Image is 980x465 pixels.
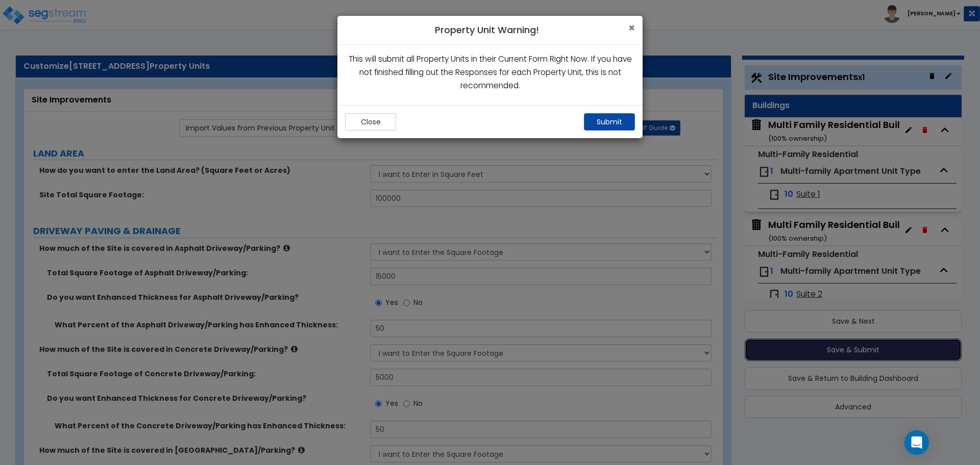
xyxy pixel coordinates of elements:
[628,20,635,35] span: ×
[345,23,635,37] h4: Property Unit Warning!
[345,53,635,93] p: This will submit all Property Units in their Current Form Right Now. If you have not finished fil...
[628,22,635,33] button: Close
[345,113,396,131] button: Close
[584,113,635,131] button: Submit
[904,430,929,455] div: Open Intercom Messenger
